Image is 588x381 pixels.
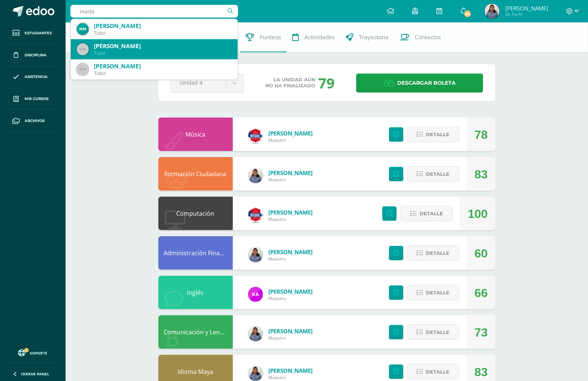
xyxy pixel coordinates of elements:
[475,118,488,152] div: 78
[305,33,335,41] span: Actividades
[158,315,233,349] div: Comunicación y Lenguaje
[94,62,232,70] div: [PERSON_NAME]
[266,77,316,89] span: La unidad aún no ha finalizado
[21,371,49,377] span: Cerrar panel
[359,33,389,41] span: Trayectoria
[468,197,488,231] div: 100
[269,288,313,295] a: [PERSON_NAME]
[407,166,459,182] button: Detalle
[248,208,263,223] img: be8102e1d6aaef58604e2e488bb7b270.png
[505,4,548,12] span: [PERSON_NAME]
[464,10,472,18] span: 26
[269,327,313,335] a: [PERSON_NAME]
[6,22,60,44] a: Estudiantes
[6,110,60,132] a: Archivos
[407,246,459,261] button: Detalle
[269,295,313,302] span: Maestro
[158,197,233,230] div: Computación
[248,247,263,262] img: 7c65b46f2cb32956267babee8f0213dd.png
[485,4,500,19] img: c29edd5519ed165661ad7af758d39eaf.png
[77,23,89,35] img: 4ed57211b0de02dd7b3597dbe94ba4c4.png
[77,63,89,75] img: 45x45
[341,22,395,52] a: Trayectoria
[426,246,450,260] span: Detalle
[248,168,263,183] img: 7c65b46f2cb32956267babee8f0213dd.png
[395,22,447,52] a: Contactos
[475,316,488,349] div: 73
[319,73,335,93] div: 79
[269,367,313,374] a: [PERSON_NAME]
[426,325,450,339] span: Detalle
[269,209,313,216] a: [PERSON_NAME]
[9,347,57,357] a: Soporte
[94,42,232,50] div: [PERSON_NAME]
[426,128,450,141] span: Detalle
[269,216,313,222] span: Maestro
[180,74,216,91] span: Unidad 4
[269,335,313,341] span: Maestro
[269,248,313,256] a: [PERSON_NAME]
[248,366,263,381] img: 7c65b46f2cb32956267babee8f0213dd.png
[158,236,233,270] div: Administración Financiera
[426,167,450,181] span: Detalle
[30,350,48,356] span: Soporte
[6,44,60,66] a: Disciplina
[158,118,233,151] div: Música
[356,74,483,93] a: Descargar boleta
[248,129,263,144] img: dac26b60a093e0c11462deafd29d7a2b.png
[94,30,232,36] div: Tutor
[260,33,281,41] span: Punteos
[420,207,443,221] span: Detalle
[269,137,313,143] span: Maestro
[401,206,453,221] button: Detalle
[475,157,488,191] div: 83
[505,11,548,18] span: Mi Perfil
[6,88,60,110] a: Mis cursos
[269,374,313,381] span: Maestro
[269,129,313,137] a: [PERSON_NAME]
[269,169,313,177] a: [PERSON_NAME]
[25,52,47,58] span: Disciplina
[94,70,232,76] div: Tutor
[426,286,450,300] span: Detalle
[248,327,263,341] img: 7c65b46f2cb32956267babee8f0213dd.png
[25,74,48,80] span: Asistencia
[158,157,233,191] div: Formación Ciudadana
[287,22,341,52] a: Actividades
[426,365,450,379] span: Detalle
[407,285,459,300] button: Detalle
[94,22,232,30] div: [PERSON_NAME]
[25,96,48,102] span: Mis cursos
[94,50,232,56] div: Tutor
[269,177,313,183] span: Maestro
[171,74,244,92] a: Unidad 4
[407,325,459,340] button: Detalle
[475,276,488,310] div: 66
[475,237,488,270] div: 60
[269,256,313,262] span: Maestro
[6,66,60,88] a: Asistencia
[407,364,459,380] button: Detalle
[397,74,456,92] span: Descargar boleta
[25,30,52,36] span: Estudiantes
[25,118,45,124] span: Archivos
[158,276,233,309] div: Inglés
[407,127,459,142] button: Detalle
[415,33,441,41] span: Contactos
[240,22,287,52] a: Punteos
[248,287,263,302] img: 4b944cd152fa08f9135bb134d888d705.png
[77,43,89,55] img: 45x45
[70,5,238,18] input: Busca un usuario...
